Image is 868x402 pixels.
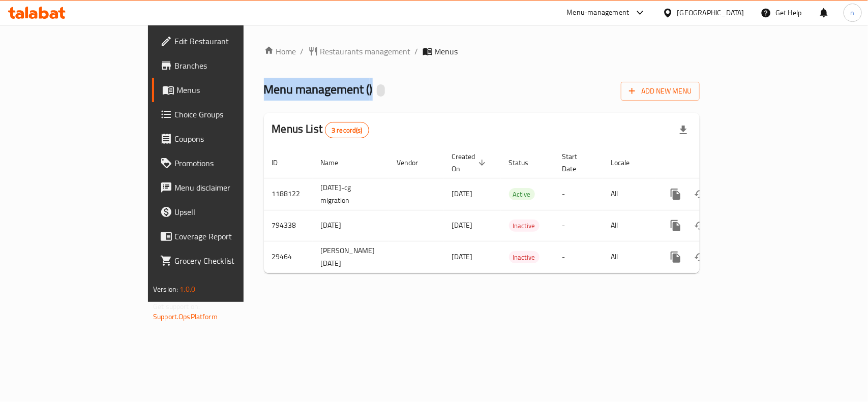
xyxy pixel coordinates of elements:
a: Support.OpsPlatform [153,310,218,323]
span: [DATE] [452,250,473,263]
span: Restaurants management [320,45,411,57]
span: n [851,7,855,18]
div: Menu-management [567,7,630,19]
td: - [554,178,603,210]
span: Locale [611,157,643,169]
td: All [603,178,655,210]
li: / [301,45,304,57]
span: Choice Groups [174,108,285,120]
a: Menus [152,78,293,102]
span: Status [509,157,542,169]
span: Inactive [509,252,540,263]
td: All [603,210,655,241]
a: Promotions [152,151,293,175]
span: [DATE] [452,219,473,232]
button: more [664,245,688,269]
button: more [664,213,688,238]
button: Change Status [688,245,712,269]
span: Coupons [174,133,285,145]
a: Menu disclaimer [152,175,293,200]
button: Change Status [688,213,712,238]
span: Grocery Checklist [174,255,285,267]
span: Menu disclaimer [174,181,285,194]
span: Created On [452,150,489,175]
span: Edit Restaurant [174,35,285,47]
span: [DATE] [452,187,473,200]
a: Restaurants management [308,45,411,57]
span: Inactive [509,220,540,232]
span: Name [321,157,352,169]
button: Change Status [688,182,712,206]
button: Add New Menu [621,82,700,101]
span: Vendor [397,157,432,169]
div: Total records count [325,122,369,138]
a: Grocery Checklist [152,249,293,273]
span: Add New Menu [629,85,692,98]
td: All [603,241,655,273]
nav: breadcrumb [264,45,700,57]
h2: Menus List [272,121,369,138]
span: Start Date [562,150,591,175]
td: - [554,210,603,241]
a: Edit Restaurant [152,29,293,53]
span: Promotions [174,157,285,169]
div: [GEOGRAPHIC_DATA] [677,7,744,18]
td: [DATE]-cg migration [313,178,389,210]
span: Menus [435,45,458,57]
div: Inactive [509,220,540,232]
div: Export file [671,118,696,142]
span: Menu management ( ) [264,78,373,101]
a: Choice Groups [152,102,293,127]
button: more [664,182,688,206]
span: 3 record(s) [325,126,369,135]
table: enhanced table [264,147,769,273]
span: Active [509,189,535,200]
td: - [554,241,603,273]
div: Active [509,188,535,200]
span: Menus [176,84,285,96]
a: Coupons [152,127,293,151]
li: / [415,45,418,57]
span: Version: [153,283,178,296]
span: Branches [174,59,285,72]
span: Upsell [174,206,285,218]
span: Get support on: [153,300,200,313]
div: Inactive [509,251,540,263]
td: [PERSON_NAME] [DATE] [313,241,389,273]
span: 1.0.0 [179,283,195,296]
span: ID [272,157,291,169]
a: Branches [152,53,293,78]
td: [DATE] [313,210,389,241]
th: Actions [655,147,769,178]
a: Coverage Report [152,224,293,249]
span: Coverage Report [174,230,285,242]
a: Upsell [152,200,293,224]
